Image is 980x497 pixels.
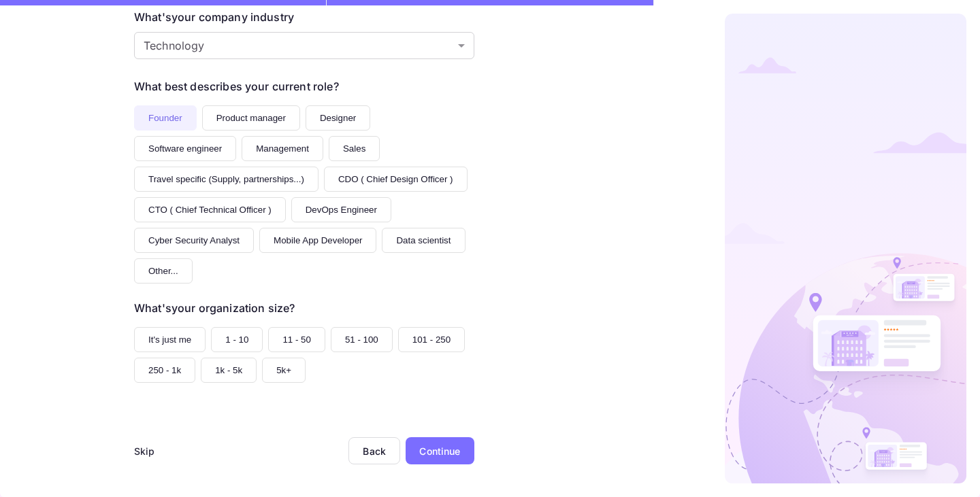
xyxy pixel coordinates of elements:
[134,32,474,59] div: Without label
[134,78,339,95] div: What best describes your current role?
[134,228,254,253] button: Cyber Security Analyst
[134,197,286,222] button: CTO ( Chief Technical Officer )
[398,327,465,352] button: 101 - 250
[134,105,197,131] button: Founder
[134,167,318,192] button: Travel specific (Supply, partnerships...)
[262,358,306,383] button: 5k+
[324,167,468,192] button: CDO ( Chief Design Officer )
[134,358,195,383] button: 250 - 1k
[363,445,386,457] div: Back
[134,327,206,352] button: It's just me
[134,300,295,316] div: What's your organization size?
[202,105,300,131] button: Product manager
[134,258,193,284] button: Other...
[419,444,460,458] div: Continue
[242,136,323,161] button: Management
[211,327,263,352] button: 1 - 10
[134,9,294,25] div: What's your company industry
[134,444,155,458] div: Skip
[382,228,465,253] button: Data scientist
[329,136,380,161] button: Sales
[201,358,257,383] button: 1k - 5k
[259,228,376,253] button: Mobile App Developer
[268,327,325,352] button: 11 - 50
[134,136,236,161] button: Software engineer
[291,197,391,222] button: DevOps Engineer
[306,105,370,131] button: Designer
[331,327,393,352] button: 51 - 100
[725,14,966,483] img: logo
